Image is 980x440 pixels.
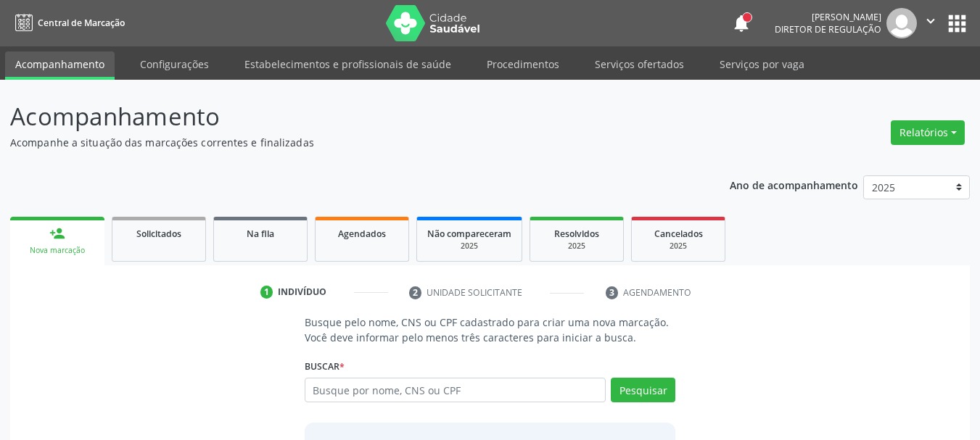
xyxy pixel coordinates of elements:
[38,17,125,29] span: Central de Marcação
[10,11,125,35] a: Central de Marcação
[730,175,858,194] p: Ano de acompanhamento
[130,51,219,77] a: Configurações
[247,228,274,240] span: Na fila
[338,228,386,240] span: Agendados
[709,51,815,77] a: Serviços por vaga
[654,228,703,240] span: Cancelados
[642,241,715,252] div: 2025
[305,355,345,378] label: Buscar
[20,245,94,256] div: Nova marcação
[944,11,970,36] button: apps
[775,23,881,36] span: Diretor de regulação
[427,241,511,252] div: 2025
[886,8,917,38] img: img
[611,378,675,402] button: Pesquisar
[305,315,676,345] p: Busque pelo nome, CNS ou CPF cadastrado para criar uma nova marcação. Você deve informar pelo men...
[49,225,65,241] div: person_add
[278,286,326,299] div: Indivíduo
[775,11,881,23] div: [PERSON_NAME]
[10,135,682,150] p: Acompanhe a situação das marcações correntes e finalizadas
[923,13,939,29] i: 
[5,51,115,80] a: Acompanhamento
[731,13,752,33] button: notifications
[477,51,569,77] a: Procedimentos
[917,8,944,38] button: 
[891,120,965,145] button: Relatórios
[554,228,599,240] span: Resolvidos
[585,51,694,77] a: Serviços ofertados
[136,228,181,240] span: Solicitados
[10,99,682,135] p: Acompanhamento
[427,228,511,240] span: Não compareceram
[540,241,613,252] div: 2025
[234,51,461,77] a: Estabelecimentos e profissionais de saúde
[305,378,606,402] input: Busque por nome, CNS ou CPF
[260,286,273,299] div: 1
